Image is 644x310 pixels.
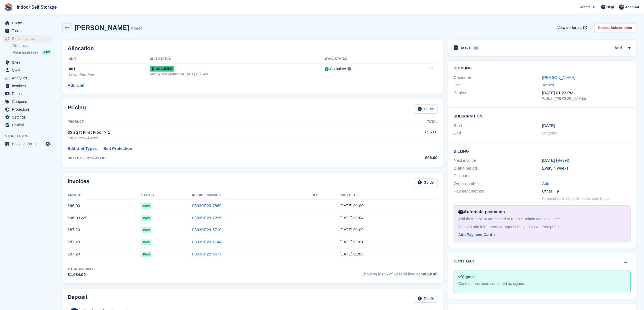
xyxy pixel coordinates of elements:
[12,59,44,66] span: Sites
[454,258,475,264] h2: Contract
[45,141,51,147] a: Preview store
[542,75,575,80] a: [PERSON_NAME]
[378,126,437,143] td: £96.00
[12,82,44,90] span: Invoices
[68,267,95,272] div: Total Invoiced
[423,272,438,276] a: View all
[454,188,542,194] div: Payment method
[542,131,557,135] span: Ongoing
[339,215,364,220] time: 2025-07-26 00:04:02 UTC
[312,191,339,200] th: Due
[68,294,87,303] h2: Deposit
[454,181,542,187] div: Order number
[378,118,437,126] th: Total
[42,50,51,55] div: NEW
[141,215,151,221] span: Paid
[542,165,630,171] div: Every 4 weeks
[557,158,568,163] a: Reset
[325,55,403,63] th: Sync Status
[339,252,364,256] time: 2025-05-03 00:09:31 UTC
[458,209,626,215] div: Automate payments
[15,3,59,12] a: Indoor Self Storage
[68,82,84,89] a: Add Unit
[454,148,630,154] h2: Billing
[12,98,44,105] span: Coupons
[594,23,636,32] a: Cancel Subscription
[339,240,364,244] time: 2025-05-31 00:01:55 UTC
[150,66,174,72] span: Occupied
[414,105,438,113] a: Guide
[12,66,44,74] span: CRM
[12,106,44,113] span: Protection
[458,232,492,238] div: Add Payment Card
[3,90,51,97] a: menu
[458,224,626,230] div: You can add it for them, or request they do so via their portal.
[141,240,151,245] span: Paid
[458,232,624,238] a: Add Payment Card
[557,25,582,31] span: View on Stripe
[339,191,437,200] th: Created
[3,66,51,74] a: menu
[3,35,51,42] a: menu
[414,294,438,303] a: Guide
[68,129,378,136] div: 35 sq ft First Floor × 1
[362,267,438,278] span: Showing last 5 of 12 total invoices
[473,46,479,50] div: 0
[192,203,222,208] a: 0393CF29-7869
[68,146,97,152] a: Edit Unit Types
[542,196,609,201] p: Payment card added will not be auto-linked
[378,155,437,161] div: £96.00
[3,74,51,82] a: menu
[542,173,630,179] div: -
[68,136,378,140] div: £96.00 every 4 weeks
[606,4,614,10] span: Help
[3,98,51,105] a: menu
[3,59,51,66] a: menu
[3,121,51,129] a: menu
[192,215,222,220] a: 0393CF29-7295
[542,83,554,87] a: Totnes
[12,74,44,82] span: Analytics
[141,227,151,233] span: Paid
[454,165,542,171] div: Billing period
[625,5,639,10] span: Account
[68,248,141,260] td: £87.20
[12,113,44,121] span: Settings
[580,4,590,10] span: Create
[555,23,588,32] a: View on Stripe
[3,106,51,113] a: menu
[454,82,542,88] div: Site
[12,90,44,97] span: Pricing
[330,66,346,72] div: Complete
[454,113,630,119] h2: Subscription
[192,227,222,232] a: 0393CF29-6710
[454,66,630,70] h2: Booking
[68,105,86,113] h2: Pricing
[12,35,44,42] span: Subscriptions
[542,90,630,96] div: [DATE] 01:23 PM
[12,43,51,48] a: Contracts
[454,123,542,129] div: Start
[68,156,378,161] div: BILLED EVERY 4 WEEKS
[458,274,626,280] div: Signed
[141,191,192,200] th: Status
[141,203,151,209] span: Paid
[542,123,555,129] time: 2024-10-19 00:00:00 UTC
[68,224,141,236] td: £87.20
[68,212,141,224] td: £96.00
[12,121,44,129] span: Capital
[542,157,630,164] div: [DATE] ( )
[3,82,51,90] a: menu
[150,55,325,63] th: Unit Status
[68,45,437,52] h2: Allocation
[192,252,222,256] a: 0393CF29-5577
[339,227,364,232] time: 2025-06-28 00:09:45 UTC
[458,216,626,222] div: Add their debit or credit card to remove admin and save time.
[75,24,129,31] h2: [PERSON_NAME]
[68,272,95,278] div: £1,064.00
[348,67,351,70] img: icon-info-grey-7440780725fd019a000dd9b08b2336e03edf1995a4989e88bcd33f0948082b44.svg
[141,252,151,257] span: Paid
[3,27,51,35] a: menu
[3,19,51,27] a: menu
[12,140,44,148] span: Booking Portal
